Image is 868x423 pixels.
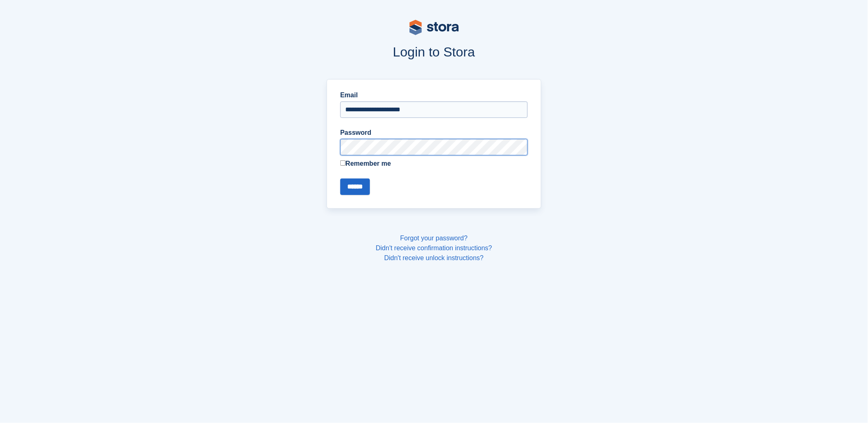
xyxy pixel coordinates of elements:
label: Email [340,90,528,100]
a: Forgot your password? [400,235,468,242]
img: stora-logo-53a41332b3708ae10de48c4981b4e9114cc0af31d8433b30ea865607fb682f29.svg [409,20,459,35]
a: Didn't receive unlock instructions? [384,254,484,261]
input: Remember me [340,160,346,166]
label: Remember me [340,159,528,169]
h1: Login to Stora [170,45,699,59]
label: Password [340,128,528,138]
a: Didn't receive confirmation instructions? [376,244,492,251]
